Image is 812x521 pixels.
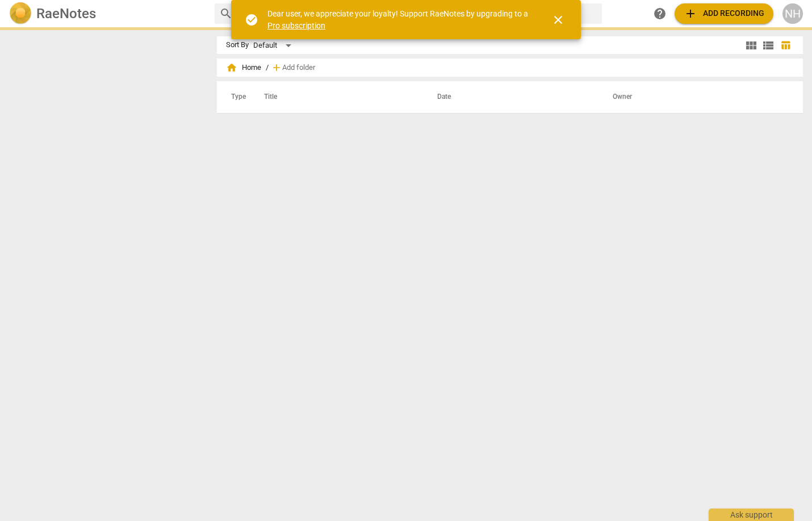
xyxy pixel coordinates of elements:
span: help [653,7,667,20]
h2: RaeNotes [36,6,96,22]
span: Home [226,62,261,73]
span: table_chart [780,40,791,51]
button: NH [782,3,803,24]
a: Pro subscription [267,21,325,30]
th: Owner [599,81,791,113]
button: Upload [675,3,773,24]
button: Table view [777,37,794,54]
span: Add folder [282,64,315,72]
a: Help [650,3,670,24]
span: view_list [761,39,775,52]
span: check_circle [245,13,258,27]
span: Add recording [684,7,764,20]
img: Logo [9,2,32,25]
span: add [684,7,697,20]
span: add [271,62,282,73]
div: Dear user, we appreciate your loyalty! Support RaeNotes by upgrading to a [267,8,531,31]
div: Ask support [709,509,794,521]
button: List view [760,37,777,54]
span: view_module [744,39,758,52]
button: Tile view [743,37,760,54]
div: Sort By [226,41,249,49]
span: home [226,62,237,73]
th: Date [424,81,599,113]
th: Type [222,81,250,113]
div: Default [253,36,295,55]
th: Title [250,81,424,113]
a: LogoRaeNotes [9,2,206,25]
span: / [266,64,269,72]
span: search [219,7,233,20]
button: Close [545,6,572,34]
span: close [551,13,565,27]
